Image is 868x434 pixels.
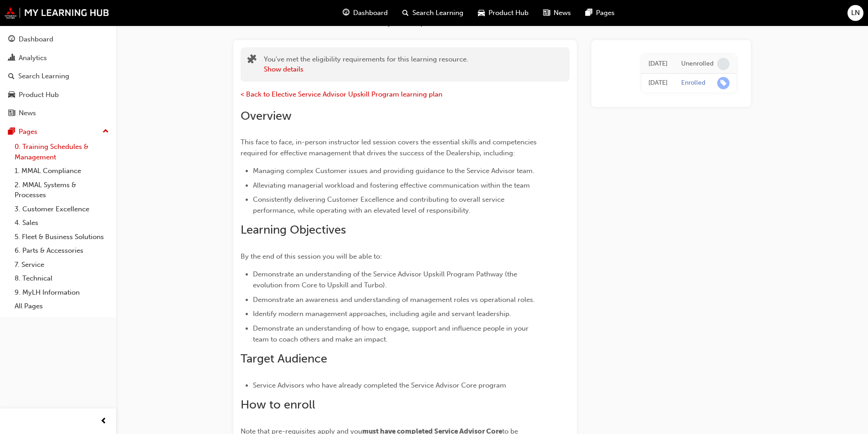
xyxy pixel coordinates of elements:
[717,58,729,70] span: learningRecordVerb_NONE-icon
[8,109,15,117] span: news-icon
[253,167,534,175] span: Managing complex Customer issues and providing guidance to the Service Advisor team.
[681,60,714,68] div: Unenrolled
[353,8,388,18] span: Dashboard
[11,202,113,216] a: 3. Customer Excellence
[241,138,539,157] span: This face to face, in-person instructor led session covers the essential skills and competencies ...
[402,7,409,19] span: search-icon
[851,8,860,18] span: LN
[8,36,15,44] span: guage-icon
[253,310,511,318] span: Identify modern management approaches, including agile and servant leadership.
[4,50,113,66] a: Analytics
[241,352,327,366] span: Target Audience
[11,244,113,258] a: 6. Parts & Accessories
[596,8,615,18] span: Pages
[4,105,113,122] a: News
[4,29,113,123] button: DashboardAnalyticsSearch LearningProduct HubNews
[11,178,113,202] a: 2. MMAL Systems & Processes
[241,252,382,260] span: By the end of this session you will be able to:
[100,416,107,427] span: prev-icon
[4,123,113,140] button: Pages
[253,270,519,289] span: Demonstrate an understanding of the Service Advisor Upskill Program Pathway (the evolution from C...
[19,108,36,118] div: News
[586,7,592,19] span: pages-icon
[11,216,113,230] a: 4. Sales
[19,53,47,63] div: Analytics
[478,7,485,19] span: car-icon
[253,296,535,304] span: Demonstrate an awareness and understanding of management roles vs operational roles.
[11,299,113,313] a: All Pages
[253,381,506,389] span: Service Advisors who have already completed the Service Advisor Core program
[648,59,668,69] div: Wed May 14 2025 09:06:45 GMT+1000 (Australian Eastern Standard Time)
[395,4,471,22] a: search-iconSearch Learning
[241,109,292,123] span: Overview
[241,223,346,237] span: Learning Objectives
[648,78,668,88] div: Tue Apr 01 2025 08:57:17 GMT+1100 (Australian Eastern Daylight Time)
[19,127,37,137] div: Pages
[578,4,622,22] a: pages-iconPages
[19,34,53,45] div: Dashboard
[253,195,506,214] span: Consistently delivering Customer Excellence and contributing to overall service performance, whil...
[437,20,474,27] span: Learning resource code
[681,79,705,87] div: Enrolled
[335,4,395,22] a: guage-iconDashboard
[103,126,109,138] span: up-icon
[241,398,315,412] span: How to enroll
[543,7,550,19] span: news-icon
[253,324,530,343] span: Demonstrate an understanding of how to engage, support and influence people in your team to coach...
[536,4,578,22] a: news-iconNews
[4,31,113,48] a: Dashboard
[412,8,463,18] span: Search Learning
[343,7,349,19] span: guage-icon
[11,164,113,178] a: 1. MMAL Compliance
[4,68,113,85] a: Search Learning
[11,258,113,272] a: 7. Service
[717,77,729,89] span: learningRecordVerb_ENROLL-icon
[471,4,536,22] a: car-iconProduct Hub
[8,91,15,99] span: car-icon
[264,54,468,75] div: You've met the eligibility requirements for this learning resource.
[8,72,15,81] span: search-icon
[19,90,59,100] div: Product Hub
[11,230,113,244] a: 5. Fleet & Business Solutions
[8,128,15,136] span: pages-icon
[264,64,303,75] button: Show details
[11,271,113,286] a: 8. Technical
[11,140,113,164] a: 0. Training Schedules & Management
[554,8,571,18] span: News
[4,87,113,103] a: Product Hub
[253,181,530,189] span: Alleviating managerial workload and fostering effective communication within the team
[241,90,442,98] a: < Back to Elective Service Advisor Upskill Program learning plan
[18,71,69,82] div: Search Learning
[488,8,529,18] span: Product Hub
[847,5,863,21] button: LN
[247,55,257,66] span: puzzle-icon
[8,54,15,62] span: chart-icon
[5,7,109,19] img: mmal
[11,286,113,300] a: 9. MyLH Information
